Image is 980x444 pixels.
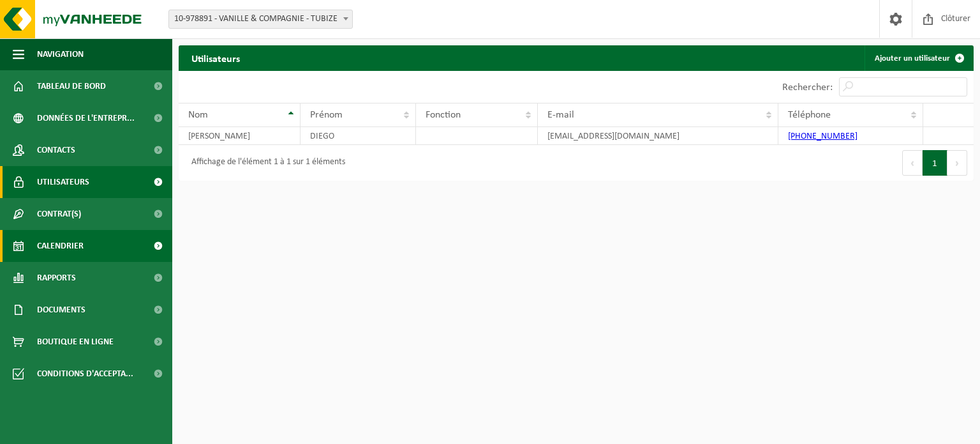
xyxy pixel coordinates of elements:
[865,45,972,71] a: Ajouter un utilisateur
[37,198,81,230] span: Contrat(s)
[947,150,967,176] button: Next
[37,294,85,326] span: Documents
[37,262,76,294] span: Rapports
[902,150,923,176] button: Previous
[788,132,857,141] a: [PHONE_NUMBER]
[37,358,133,390] span: Conditions d'accepta...
[179,45,253,70] h2: Utilisateurs
[169,10,352,28] span: 10-978891 - VANILLE & COMPAGNIE - TUBIZE
[37,134,75,166] span: Contacts
[37,38,84,70] span: Navigation
[179,127,301,145] td: [PERSON_NAME]
[538,127,778,145] td: [EMAIL_ADDRESS][DOMAIN_NAME]
[37,70,106,102] span: Tableau de bord
[188,110,208,120] span: Nom
[168,10,353,29] span: 10-978891 - VANILLE & COMPAGNIE - TUBIZE
[426,110,461,120] span: Fonction
[37,326,114,358] span: Boutique en ligne
[788,110,831,120] span: Téléphone
[185,151,345,174] div: Affichage de l'élément 1 à 1 sur 1 éléments
[547,110,574,120] span: E-mail
[37,166,89,198] span: Utilisateurs
[782,82,833,93] label: Rechercher:
[923,150,947,176] button: 1
[37,102,135,134] span: Données de l'entrepr...
[310,110,343,120] span: Prénom
[37,230,84,262] span: Calendrier
[301,127,416,145] td: DIEGO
